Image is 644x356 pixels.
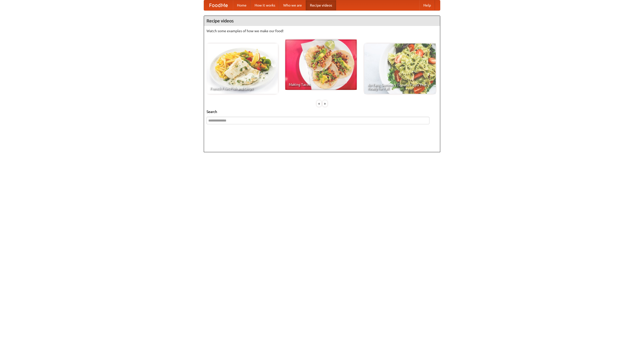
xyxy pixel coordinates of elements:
[233,0,251,10] a: Home
[419,0,435,10] a: Help
[207,44,278,94] a: French Fries Fish and Chips
[317,100,321,107] div: «
[279,0,306,10] a: Who we are
[251,0,279,10] a: How it works
[204,0,233,10] a: FoodMe
[306,0,336,10] a: Recipe videos
[204,16,440,26] h4: Recipe videos
[289,83,353,86] span: Making Tacos
[207,28,437,33] p: Watch some examples of how we make our food!
[285,39,357,90] a: Making Tacos
[207,109,437,114] h5: Search
[368,83,432,90] span: An Easy, Summery Tomato Pasta That's Ready for Fall
[210,87,274,90] span: French Fries Fish and Chips
[364,44,436,94] a: An Easy, Summery Tomato Pasta That's Ready for Fall
[323,100,327,107] div: »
